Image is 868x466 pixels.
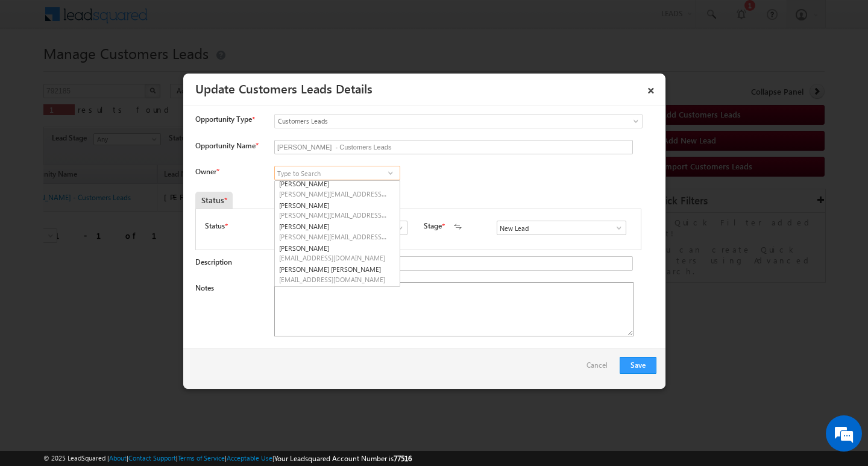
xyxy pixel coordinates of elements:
textarea: Type your message and hit 'Enter' [16,112,220,361]
a: Contact Support [128,454,176,462]
a: [PERSON_NAME] [PERSON_NAME] [275,263,400,285]
a: [PERSON_NAME] [275,178,400,200]
div: Status [195,192,233,209]
span: [PERSON_NAME][EMAIL_ADDRESS][PERSON_NAME][DOMAIN_NAME] [279,189,388,198]
label: Description [195,257,232,266]
label: Owner [195,167,219,176]
a: [PERSON_NAME] [275,242,400,264]
span: © 2025 LeadSquared | | | | | [43,453,412,464]
label: Stage [424,221,442,231]
a: Acceptable Use [227,454,272,462]
em: Start Chat [164,371,219,388]
span: [EMAIL_ADDRESS][DOMAIN_NAME] [279,275,388,284]
a: [PERSON_NAME] [275,285,400,307]
a: × [641,78,661,99]
span: Opportunity Type [195,114,252,125]
a: Show All Items [383,167,398,179]
label: Notes [195,283,214,292]
a: [PERSON_NAME] [275,221,400,242]
a: Terms of Service [178,454,225,462]
span: [PERSON_NAME][EMAIL_ADDRESS][DOMAIN_NAME] [279,232,388,241]
a: [PERSON_NAME] [275,200,400,221]
a: Customers Leads [274,114,643,128]
span: [PERSON_NAME][EMAIL_ADDRESS][PERSON_NAME][DOMAIN_NAME] [279,210,388,219]
button: Save [620,357,656,374]
a: Update Customers Leads Details [195,80,373,96]
div: Chat with us now [63,63,203,79]
span: Your Leadsquared Account Number is [274,454,412,463]
span: 77516 [394,454,412,463]
span: Customers Leads [275,116,593,127]
label: Opportunity Name [195,141,258,150]
input: Type to Search [274,166,400,180]
a: About [109,454,127,462]
input: Type to Search [497,221,626,235]
img: d_60004797649_company_0_60004797649 [20,63,51,79]
span: [EMAIL_ADDRESS][DOMAIN_NAME] [279,253,388,262]
a: Cancel [587,357,614,380]
a: Show All Items [608,222,623,234]
div: Minimize live chat window [198,6,227,35]
a: Show All Items [389,222,404,234]
label: Status [205,221,225,231]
